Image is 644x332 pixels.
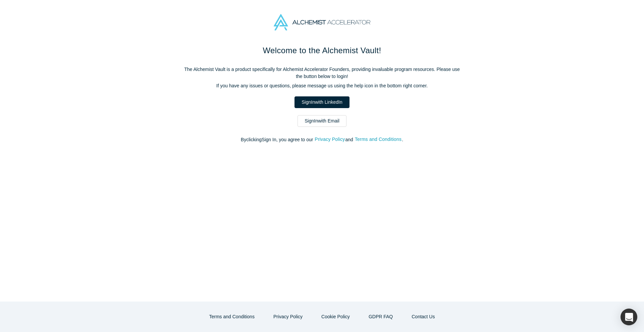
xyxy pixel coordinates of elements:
a: SignInwith LinkedIn [294,96,349,108]
button: Contact Us [405,311,442,323]
button: Privacy Policy [266,311,310,323]
a: SignInwith Email [298,115,346,127]
button: Terms and Conditions [355,136,402,143]
h1: Welcome to the Alchemist Vault! [181,45,463,57]
a: GDPR FAQ [362,311,400,323]
p: By clicking Sign In , you agree to our and . [181,136,463,143]
p: The Alchemist Vault is a product specifically for Alchemist Accelerator Founders, providing inval... [181,66,463,80]
button: Privacy Policy [314,136,345,143]
button: Terms and Conditions [202,311,262,323]
img: Alchemist Accelerator Logo [274,14,370,30]
p: If you have any issues or questions, please message us using the help icon in the bottom right co... [181,82,463,89]
button: Cookie Policy [314,311,357,323]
